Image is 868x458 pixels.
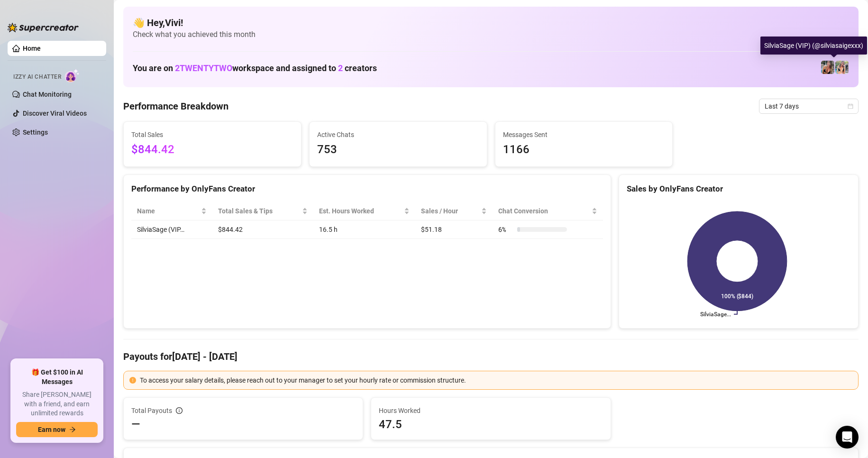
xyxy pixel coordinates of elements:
[765,99,853,113] span: Last 7 days
[16,368,98,386] span: 🎁 Get $100 in AI Messages
[379,417,603,432] span: 47.5
[503,141,665,159] span: 1166
[338,63,343,73] span: 2
[38,426,65,433] span: Earn now
[123,100,228,113] h4: Performance Breakdown
[16,422,98,437] button: Earn nowarrow-right
[212,220,314,239] td: $844.42
[498,206,590,216] span: Chat Conversion
[23,45,41,52] a: Home
[313,220,415,239] td: 16.5 h
[821,61,834,74] img: SilviaSage (Free)
[123,350,859,363] h4: Payouts for [DATE] - [DATE]
[23,110,87,117] a: Discover Viral Videos
[836,426,859,449] div: Open Intercom Messenger
[317,129,479,140] span: Active Chats
[415,220,493,239] td: $51.18
[131,417,140,432] span: —
[69,426,76,433] span: arrow-right
[129,377,136,384] span: exclamation-circle
[848,103,853,109] span: calendar
[133,63,377,73] h1: You are on workspace and assigned to creators
[131,220,212,239] td: SilviaSage (VIP…
[760,37,867,55] div: SilviaSage (VIP) (@silviasaigexxx)
[65,69,80,82] img: AI Chatter
[131,141,293,159] span: $844.42
[140,375,852,385] div: To access your salary details, please reach out to your manager to set your hourly rate or commis...
[131,405,172,416] span: Total Payouts
[317,141,479,159] span: 753
[493,202,603,220] th: Chat Conversion
[498,224,513,235] span: 6 %
[379,405,603,416] span: Hours Worked
[131,129,293,140] span: Total Sales
[133,16,849,29] h4: 👋 Hey, Vivi !
[131,183,603,195] div: Performance by OnlyFans Creator
[13,73,61,82] span: Izzy AI Chatter
[133,29,849,40] span: Check what you achieved this month
[835,61,849,74] img: SilviaSage (VIP)
[503,129,665,140] span: Messages Sent
[16,390,98,418] span: Share [PERSON_NAME] with a friend, and earn unlimited rewards
[131,202,212,220] th: Name
[627,183,850,195] div: Sales by OnlyFans Creator
[319,206,402,216] div: Est. Hours Worked
[218,206,301,216] span: Total Sales & Tips
[23,91,72,98] a: Chat Monitoring
[23,128,48,136] a: Settings
[137,206,199,216] span: Name
[176,407,183,414] span: info-circle
[415,202,493,220] th: Sales / Hour
[421,206,479,216] span: Sales / Hour
[175,63,232,73] span: 2TWENTYTWO
[700,311,731,318] text: SilviaSage...
[8,23,79,32] img: logo-BBDzfeDw.svg
[212,202,314,220] th: Total Sales & Tips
